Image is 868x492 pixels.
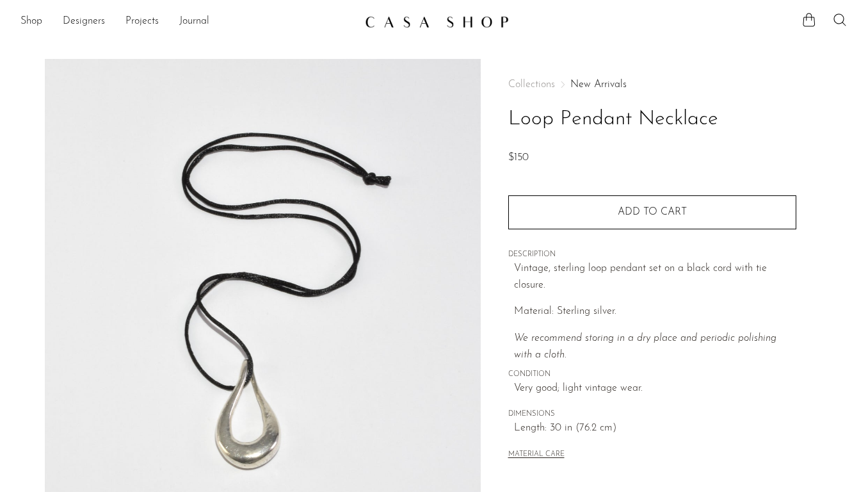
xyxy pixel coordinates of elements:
a: New Arrivals [570,79,627,90]
button: Add to cart [508,195,796,229]
span: DIMENSIONS [508,409,796,420]
span: DESCRIPTION [508,249,796,261]
a: Journal [179,13,209,30]
a: Projects [125,13,159,30]
ul: NEW HEADER MENU [20,11,355,33]
h1: Loop Pendant Necklace [508,103,796,136]
a: Shop [20,13,42,30]
nav: Breadcrumbs [508,79,796,90]
p: Material: Sterling silver. [514,304,796,320]
button: MATERIAL CARE [508,450,565,460]
span: CONDITION [508,369,796,381]
span: Length: 30 in (76.2 cm) [514,420,796,437]
span: Add to cart [618,207,687,217]
a: Designers [63,13,105,30]
span: Collections [508,79,555,90]
span: Very good; light vintage wear. [514,381,796,397]
p: Vintage, sterling loop pendant set on a black cord with tie closure. [514,261,796,293]
span: $150 [508,152,529,163]
nav: Desktop navigation [20,11,355,33]
i: We recommend storing in a dry place and periodic polishing with a cloth. [514,333,776,360]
